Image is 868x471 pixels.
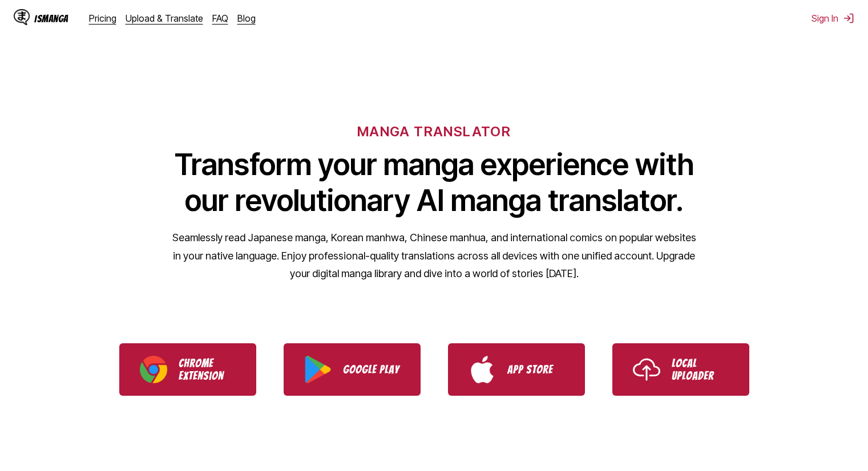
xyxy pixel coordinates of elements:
a: Upload & Translate [126,13,203,24]
a: Download IsManga from App Store [448,343,585,396]
p: App Store [507,363,564,376]
a: FAQ [212,13,228,24]
img: Upload icon [633,356,660,383]
p: Chrome Extension [179,357,236,382]
p: Google Play [343,363,400,376]
h1: Transform your manga experience with our revolutionary AI manga translator. [172,147,697,218]
p: Local Uploader [672,357,729,382]
p: Seamlessly read Japanese manga, Korean manhwa, Chinese manhua, and international comics on popula... [172,229,697,283]
a: Blog [237,13,256,24]
img: IsManga Logo [14,9,30,25]
img: Chrome logo [140,356,167,383]
img: Sign out [843,13,854,24]
a: Pricing [89,13,116,24]
a: Use IsManga Local Uploader [612,343,749,396]
img: Google Play logo [304,356,332,383]
h6: MANGA TRANSLATOR [357,123,511,140]
button: Sign In [812,13,854,24]
img: App Store logo [469,356,496,383]
a: Download IsManga Chrome Extension [119,343,256,396]
div: IsManga [34,13,68,24]
a: Download IsManga from Google Play [284,343,421,396]
a: IsManga LogoIsManga [14,9,89,27]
